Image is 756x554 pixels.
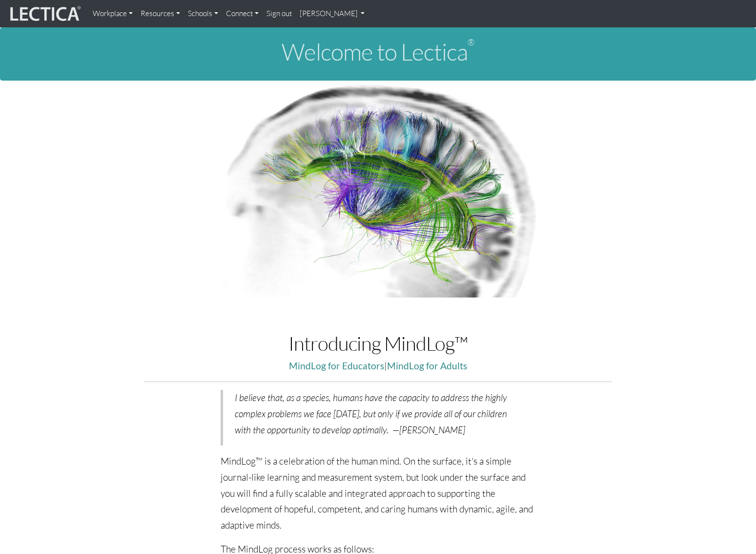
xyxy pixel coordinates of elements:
img: lecticalive [8,4,81,23]
a: MindLog for Adults [387,360,467,371]
img: Human Connectome Project Image [216,81,541,298]
a: [PERSON_NAME] [296,4,369,23]
a: MindLog for Educators [289,360,384,371]
sup: ® [468,37,474,47]
a: Connect [222,4,263,23]
a: Schools [184,4,222,23]
a: Workplace [89,4,137,23]
p: I believe that, as a species, humans have the capacity to address the highly complex problems we ... [235,390,524,438]
a: Resources [137,4,184,23]
a: Sign out [263,4,296,23]
p: MindLog™ is a celebration of the human mind. On the surface, it's a simple journal-like learning ... [221,453,536,533]
h1: Welcome to Lectica [8,39,748,65]
h1: Introducing MindLog™ [144,333,612,354]
p: | [144,358,612,374]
